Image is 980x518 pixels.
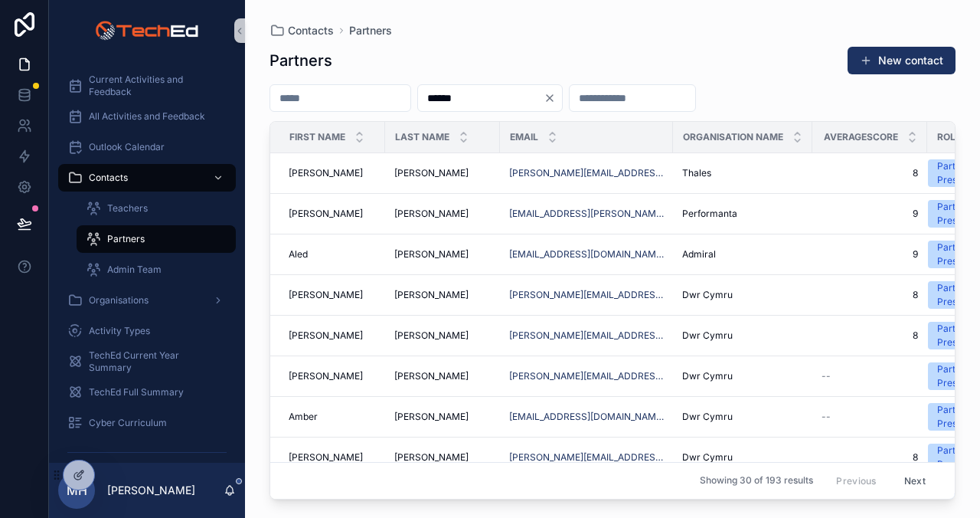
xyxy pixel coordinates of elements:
[58,287,236,314] a: Organisations
[58,103,236,130] a: All Activities and Feedback
[67,481,87,500] span: MH
[89,325,150,337] span: Activity Types
[289,289,363,301] span: [PERSON_NAME]
[269,23,334,38] a: Contacts
[822,248,918,261] a: 9
[509,329,664,342] a: [PERSON_NAME][EMAIL_ADDRESS][PERSON_NAME][DOMAIN_NAME]
[77,195,236,222] a: Teachers
[824,131,898,143] span: AverageScore
[394,208,469,220] span: [PERSON_NAME]
[822,167,918,179] a: 8
[289,370,376,382] a: [PERSON_NAME]
[289,208,376,220] a: [PERSON_NAME]
[107,233,145,245] span: Partners
[95,18,198,43] img: App logo
[848,47,955,74] button: New contact
[394,411,469,423] span: [PERSON_NAME]
[289,370,363,382] span: [PERSON_NAME]
[682,451,733,464] span: Dwr Cymru
[58,317,236,345] a: Activity Types
[509,289,664,301] a: [PERSON_NAME][EMAIL_ADDRESS][PERSON_NAME][DOMAIN_NAME]
[509,208,664,220] a: [EMAIL_ADDRESS][PERSON_NAME][DOMAIN_NAME]
[509,167,664,179] a: [PERSON_NAME][EMAIL_ADDRESS][PERSON_NAME][DOMAIN_NAME]
[89,110,205,123] span: All Activities and Feedback
[58,409,236,437] a: Cyber Curriculum
[510,131,538,143] span: Email
[509,411,664,423] a: [EMAIL_ADDRESS][DOMAIN_NAME]
[683,131,783,143] span: Organisation name
[289,208,363,220] span: [PERSON_NAME]
[682,248,803,261] a: Admiral
[394,289,469,301] span: [PERSON_NAME]
[394,289,491,301] a: [PERSON_NAME]
[89,74,220,98] span: Current Activities and Feedback
[394,167,469,179] span: [PERSON_NAME]
[682,411,733,423] span: Dwr Cymru
[682,451,803,464] a: Dwr Cymru
[822,208,918,220] a: 9
[394,329,491,342] a: [PERSON_NAME]
[682,289,733,301] span: Dwr Cymru
[395,131,449,143] span: Last name
[893,469,936,493] button: Next
[544,92,562,104] button: Clear
[107,264,162,276] span: Admin Team
[394,370,491,382] a: [PERSON_NAME]
[682,208,803,220] a: Performanta
[394,208,491,220] a: [PERSON_NAME]
[682,167,803,179] a: Thales
[394,451,491,464] a: [PERSON_NAME]
[822,289,918,301] a: 8
[289,248,308,261] span: Aled
[822,329,918,342] a: 8
[394,370,469,382] span: [PERSON_NAME]
[77,256,236,284] a: Admin Team
[682,167,711,179] span: Thales
[289,329,376,342] a: [PERSON_NAME]
[89,141,165,153] span: Outlook Calendar
[509,451,664,464] a: [PERSON_NAME][EMAIL_ADDRESS][PERSON_NAME][DOMAIN_NAME]
[89,417,167,429] span: Cyber Curriculum
[289,411,318,423] span: Amber
[269,50,332,71] h1: Partners
[822,411,918,423] a: --
[394,248,469,261] span: [PERSON_NAME]
[89,294,149,307] span: Organisations
[394,411,491,423] a: [PERSON_NAME]
[394,248,491,261] a: [PERSON_NAME]
[89,386,184,398] span: TechEd Full Summary
[89,349,220,374] span: TechEd Current Year Summary
[822,411,831,423] span: --
[822,451,918,464] a: 8
[822,370,831,382] span: --
[509,248,664,261] a: [EMAIL_ADDRESS][DOMAIN_NAME]
[58,379,236,406] a: TechEd Full Summary
[289,289,376,301] a: [PERSON_NAME]
[700,475,813,487] span: Showing 30 of 193 results
[289,248,376,261] a: Aled
[394,167,491,179] a: [PERSON_NAME]
[49,61,245,463] div: scrollable content
[107,202,148,215] span: Teachers
[349,23,392,38] a: Partners
[58,164,236,192] a: Contacts
[937,131,961,143] span: Role
[289,451,363,464] span: [PERSON_NAME]
[58,133,236,161] a: Outlook Calendar
[107,483,195,498] p: [PERSON_NAME]
[289,167,363,179] span: [PERSON_NAME]
[682,329,733,342] span: Dwr Cymru
[822,370,918,382] a: --
[682,370,803,382] a: Dwr Cymru
[289,451,376,464] a: [PERSON_NAME]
